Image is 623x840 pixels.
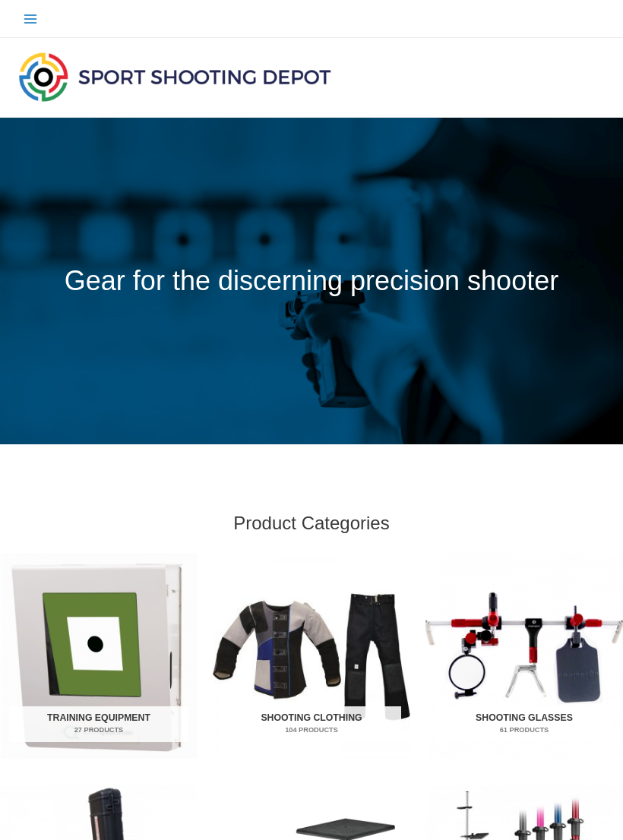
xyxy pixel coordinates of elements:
[9,725,188,736] mark: 27 Products
[222,706,400,742] h2: Shooting Clothing
[213,553,410,759] img: Shooting Clothing
[213,553,410,759] a: Visit product category Shooting Clothing
[15,49,334,105] img: Sport Shooting Depot
[435,725,613,736] mark: 61 Products
[435,706,613,742] h2: Shooting Glasses
[425,553,623,759] img: Shooting Glasses
[425,553,623,759] a: Visit product category Shooting Glasses
[222,725,400,736] mark: 104 Products
[9,706,188,742] h2: Training Equipment
[42,256,582,307] p: Gear for the discerning precision shooter
[15,4,45,33] button: Main menu toggle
